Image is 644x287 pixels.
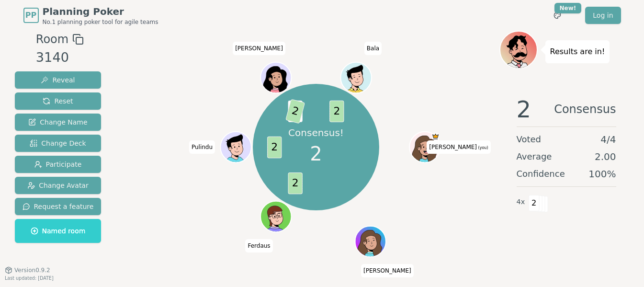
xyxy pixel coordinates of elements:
span: Reset [43,96,73,106]
span: Voted [517,133,542,146]
span: 4 x [517,197,525,207]
span: 2 [310,139,322,168]
button: Participate [15,156,102,173]
a: Log in [585,7,621,24]
span: Click to change your name [245,239,272,253]
span: PP [25,10,36,21]
span: Room [36,31,68,48]
span: 2.00 [595,150,616,163]
button: Named room [15,219,102,243]
button: Change Name [15,114,102,131]
button: New! [549,7,566,24]
span: Click to change your name [364,42,382,55]
button: Request a feature [15,198,102,215]
span: Change Deck [30,138,86,148]
span: Click to change your name [233,42,285,55]
span: Consensus [554,98,616,121]
div: 3140 [36,48,84,68]
span: Confidence [517,167,565,181]
span: Request a feature [23,202,94,211]
button: Change Avatar [15,177,102,194]
span: Change Name [28,117,87,127]
span: 4 / 4 [600,133,616,146]
span: Reveal [41,75,75,85]
span: Click to change your name [427,140,490,154]
span: 2 [267,136,282,158]
button: Version0.9.2 [5,266,50,274]
span: Change Avatar [27,181,89,190]
p: Results are in! [550,45,605,58]
span: 100 % [588,167,616,181]
span: Staci is the host [431,133,439,140]
span: Version 0.9.2 [14,266,50,274]
span: 2 [517,98,531,121]
button: Click to change your avatar [410,133,439,161]
span: Last updated: [DATE] [5,276,54,281]
span: 2 [285,99,305,124]
span: 2 [288,172,303,194]
span: (you) [477,146,488,150]
span: 2 [329,100,344,122]
span: Named room [31,226,86,236]
span: Average [517,150,552,163]
span: Participate [34,160,82,169]
a: PPPlanning PokerNo.1 planning poker tool for agile teams [23,5,158,26]
button: Change Deck [15,135,102,152]
span: Click to change your name [361,264,414,277]
span: No.1 planning poker tool for agile teams [43,18,158,26]
button: Reveal [15,71,102,89]
span: Click to change your name [189,140,215,154]
span: 2 [529,195,540,211]
button: Reset [15,92,102,110]
span: Planning Poker [43,5,158,18]
p: Consensus! [288,126,344,139]
div: New! [554,3,582,13]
